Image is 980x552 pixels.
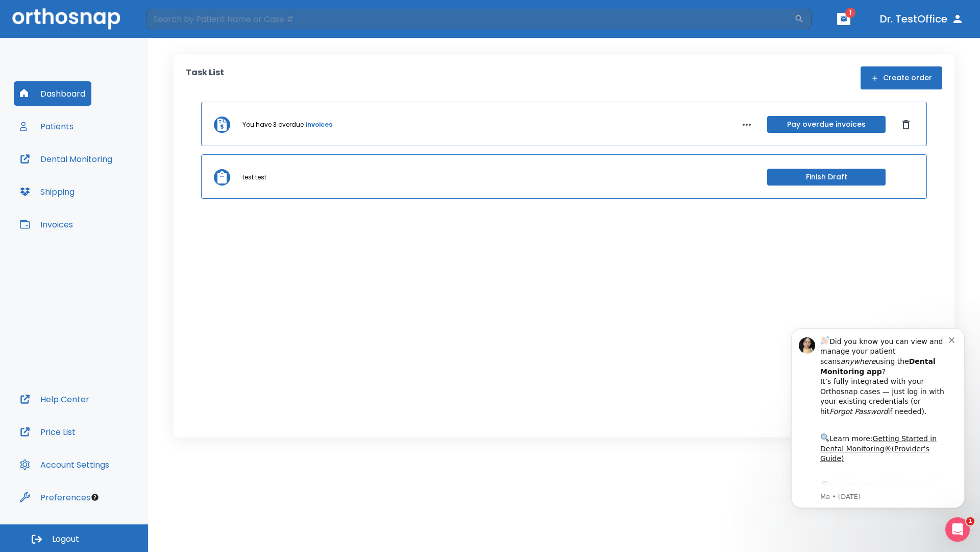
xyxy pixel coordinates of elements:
[44,167,173,219] div: Download the app: | ​ Let us know if you need help getting started!
[52,534,79,545] span: Logout
[44,179,173,189] p: Message from Ma, sent 1w ago
[14,147,118,171] button: Dental Monitoring
[14,387,95,411] button: Help Center
[14,452,115,477] button: Account Settings
[44,169,135,188] a: App Store
[186,66,224,89] p: Task List
[945,517,970,542] iframe: Intercom live chat
[90,493,100,502] div: Tooltip anchor
[861,66,942,89] button: Create order
[845,8,855,18] span: 1
[14,114,80,139] button: Patients
[306,120,332,129] a: invoices
[14,179,81,204] button: Shipping
[173,22,181,30] button: Dismiss notification
[767,169,886,186] button: Finish Draft
[876,10,968,28] button: Dr. TestOffice
[14,485,96,510] button: Preferences
[767,116,886,133] button: Pay overdue invoices
[242,173,266,182] p: test test
[146,9,794,29] input: Search by Patient Name or Case #
[776,313,980,524] iframe: Intercom notifications message
[14,420,82,444] button: Price List
[14,212,79,237] button: Invoices
[966,517,974,525] span: 1
[898,117,914,133] button: Dismiss
[242,120,304,129] p: You have 3 overdue
[14,81,91,106] button: Dashboard
[12,8,120,29] img: Orthosnap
